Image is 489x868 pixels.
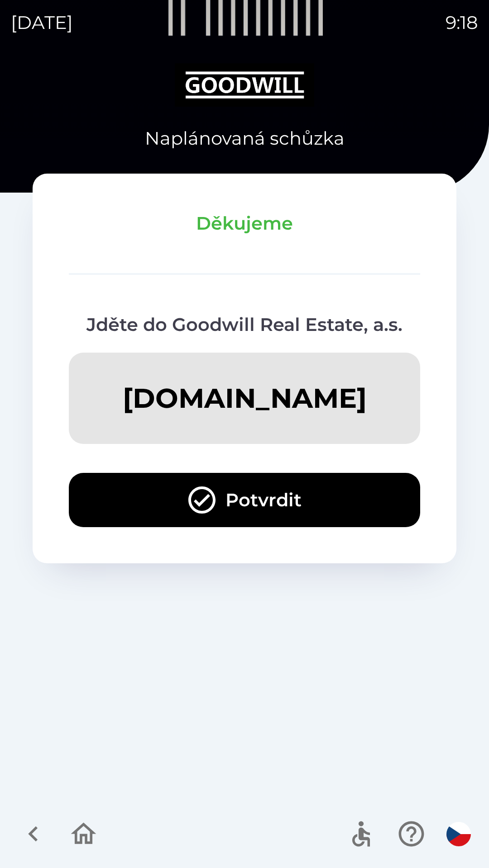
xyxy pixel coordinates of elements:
[69,210,420,237] p: Děkujeme
[33,63,456,107] img: Logo
[123,382,367,415] p: [DOMAIN_NAME]
[446,9,478,36] p: 9:18
[145,125,345,152] p: Naplánovaná schůzka
[69,311,420,338] p: Jděte do Goodwill Real Estate, a.s.
[69,473,420,527] button: Potvrdit
[11,9,73,36] p: [DATE]
[446,822,471,846] img: cs flag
